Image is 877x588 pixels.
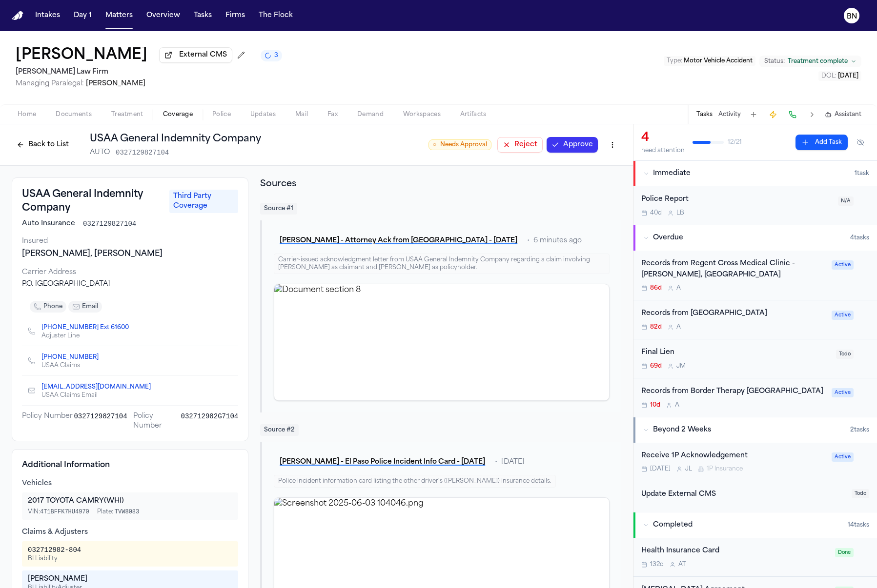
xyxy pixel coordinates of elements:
[838,196,854,206] span: N/A
[676,362,686,370] span: J M
[12,11,23,20] img: Finch Logo
[250,111,276,118] span: Updates
[795,135,848,150] button: Add Task
[650,362,662,370] span: 69d
[641,308,826,319] div: Records from [GEOGRAPHIC_DATA]
[641,451,826,462] div: Receive 1P Acknowledgement
[850,426,869,434] span: 2 task s
[357,111,384,118] span: Demand
[633,161,877,186] button: Immediate1task
[676,209,684,217] span: L B
[16,66,282,78] h2: [PERSON_NAME] Law Firm
[641,258,826,281] div: Records from Regent Cross Medical Clinic - [PERSON_NAME], [GEOGRAPHIC_DATA]
[16,80,84,87] span: Managing Paralegal:
[274,52,278,59] span: 3
[12,11,23,20] a: Home
[163,111,193,118] span: Coverage
[28,508,89,516] span: VIN:
[16,47,147,64] button: Edit matter name
[28,574,232,584] div: [PERSON_NAME]
[111,111,143,118] span: Treatment
[676,323,681,331] span: A
[327,111,338,118] span: Fax
[641,489,846,500] div: Update External CMS
[179,50,227,60] span: External CMS
[667,58,682,64] span: Type :
[43,303,62,311] span: phone
[28,545,81,555] div: 032712982-804
[22,236,238,246] div: Insured
[836,350,854,359] span: Todo
[718,111,741,118] button: Activity
[260,177,621,191] h2: Sources
[159,47,232,63] button: External CMS
[428,139,491,150] span: Needs Approval
[460,111,487,118] span: Artifacts
[633,512,877,538] button: Completed14tasks
[707,465,743,473] span: 1P Insurance
[838,73,858,79] span: [DATE]
[255,7,297,24] button: The Flock
[825,111,861,118] button: Assistant
[22,528,238,537] div: Claims & Adjusters
[116,148,169,157] span: 0327129827104
[260,203,297,215] span: Source # 1
[274,475,556,488] div: Police incident information card listing the other driver's ([PERSON_NAME]) insurance details.
[633,378,877,417] div: Open task: Records from Border Therapy Horizon City
[852,135,869,150] button: Hide completed tasks (⌘⇧H)
[274,232,523,250] button: [PERSON_NAME] - Attorney Ack from [GEOGRAPHIC_DATA] - [DATE]
[143,7,184,24] button: Overview
[547,137,598,153] button: Approve
[83,219,136,229] span: 0327129827104
[832,311,854,320] span: Active
[22,188,163,215] h3: USAA General Indemnity Company
[261,50,282,61] button: 3 active tasks
[274,254,610,274] div: Carrier-issued acknowledgment letter from USAA General Indemnity Company regarding a claim involv...
[633,225,877,251] button: Overdue4tasks
[68,301,102,313] button: email
[30,301,66,313] button: phone
[852,489,869,498] span: Todo
[832,452,854,462] span: Active
[633,538,877,577] div: Open task: Health Insurance Card
[222,7,249,24] button: Firms
[850,234,869,242] span: 4 task s
[788,58,848,65] span: Treatment complete
[533,236,582,246] span: 6 minutes ago
[169,190,238,213] span: Third Party Coverage
[495,457,497,467] span: •
[527,236,530,246] span: •
[40,509,89,515] span: 4T1BFFK7HU4970
[633,339,877,378] div: Open task: Final Lien
[664,56,755,66] button: Edit Type: Motor Vehicle Accident
[181,412,239,431] span: 032712982G7104
[212,111,231,118] span: Police
[633,300,877,339] div: Open task: Records from El Paso Pain Center
[650,561,664,568] span: 132d
[786,108,799,121] button: Make a Call
[86,80,145,87] span: [PERSON_NAME]
[675,401,679,409] span: A
[274,284,609,400] img: Document section 8
[41,353,99,361] a: [PHONE_NUMBER]
[82,303,98,311] span: email
[41,362,106,370] div: USAA Claims
[190,7,216,24] button: Tasks
[641,130,685,146] div: 4
[70,7,96,24] button: Day 1
[22,268,238,277] div: Carrier Address
[684,58,753,64] span: Motor Vehicle Accident
[641,147,685,155] div: need attention
[97,508,139,516] span: Plate:
[133,412,181,431] span: Policy Number
[22,412,73,431] span: Policy Number
[12,137,74,153] button: Back to List
[22,459,238,471] h4: Additional Information
[18,111,36,118] span: Home
[31,7,64,24] a: Intakes
[633,251,877,301] div: Open task: Records from Regent Cross Medical Clinic - Ikedieze Chukwu, MD
[848,521,869,529] span: 14 task s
